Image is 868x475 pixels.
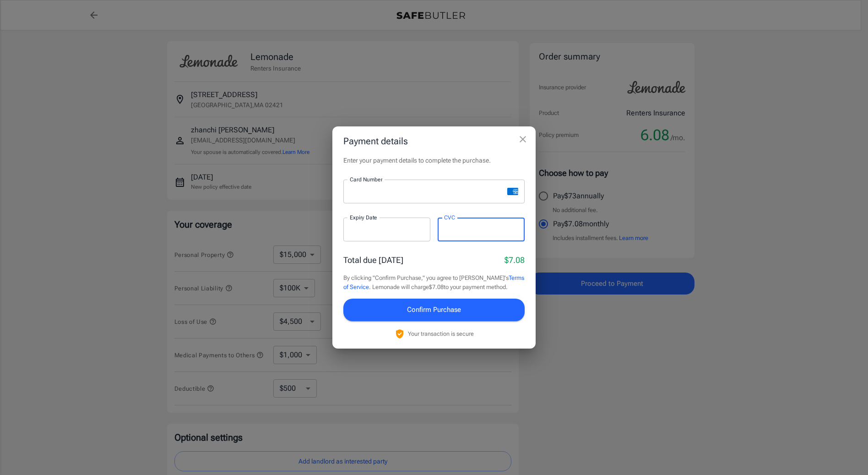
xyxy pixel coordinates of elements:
label: Expiry Date [350,213,377,221]
span: Confirm Purchase [407,304,461,316]
iframe: Secure card number input frame [350,187,504,196]
p: Enter your payment details to complete the purchase. [343,156,525,165]
svg: amex [507,188,518,195]
iframe: Secure expiration date input frame [350,225,424,234]
p: By clicking "Confirm Purchase," you agree to [PERSON_NAME]'s . Lemonade will charge $7.08 to your... [343,273,525,291]
button: close [514,130,532,148]
label: Card Number [350,175,382,183]
label: CVC [444,213,455,221]
p: Total due [DATE] [343,254,403,266]
a: Terms of Service [343,274,524,290]
iframe: Secure CVC input frame [444,225,518,234]
button: Confirm Purchase [343,299,525,321]
h2: Payment details [332,126,536,156]
p: Your transaction is secure [408,329,474,338]
p: $7.08 [505,254,525,266]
